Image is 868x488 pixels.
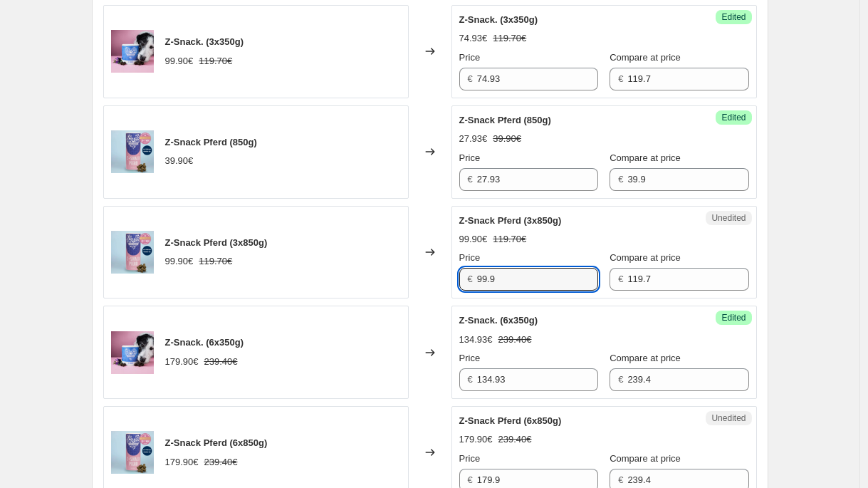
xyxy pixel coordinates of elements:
[721,312,746,323] span: Edited
[618,174,623,185] span: €
[459,31,488,46] div: 74.93€
[498,333,532,347] strike: 239.40€
[610,52,681,63] span: Compare at price
[165,337,244,348] span: Z-Snack. (6x350g)
[165,437,268,448] span: Z-Snack Pferd (6x850g)
[493,132,521,146] strike: 39.90€
[111,231,154,274] img: Z_Snack_Pferd_80x.png
[610,453,681,464] span: Compare at price
[459,232,488,246] div: 99.90€
[459,115,551,125] span: Z-Snack Pferd (850g)
[165,455,199,469] div: 179.90€
[165,137,257,147] span: Z-Snack Pferd (850g)
[459,215,562,226] span: Z-Snack Pferd (3x850g)
[721,112,746,123] span: Edited
[459,52,481,63] span: Price
[165,237,268,248] span: Z-Snack Pferd (3x850g)
[610,152,681,163] span: Compare at price
[111,130,154,173] img: Z_Snack_Pferd_80x.png
[459,453,481,464] span: Price
[468,174,473,185] span: €
[493,31,526,46] strike: 119.70€
[468,73,473,84] span: €
[618,274,623,284] span: €
[204,455,238,469] strike: 239.40€
[711,412,746,424] span: Unedited
[721,11,746,23] span: Edited
[111,331,154,374] img: zsn1_cd3565d1-f686-4c6e-9907-937e9c43bf7b_80x.jpg
[618,374,623,385] span: €
[165,355,199,369] div: 179.90€
[493,232,526,246] strike: 119.70€
[111,431,154,474] img: Z_Snack_Pferd_80x.png
[204,355,238,369] strike: 239.40€
[459,14,538,25] span: Z-Snack. (3x350g)
[468,274,473,284] span: €
[165,254,194,269] div: 99.90€
[459,353,481,363] span: Price
[459,132,488,146] div: 27.93€
[459,252,481,263] span: Price
[618,73,623,84] span: €
[610,252,681,263] span: Compare at price
[610,353,681,363] span: Compare at price
[459,333,493,347] div: 134.93€
[165,154,194,168] div: 39.90€
[199,254,232,269] strike: 119.70€
[459,315,538,326] span: Z-Snack. (6x350g)
[468,474,473,485] span: €
[459,415,562,426] span: Z-Snack Pferd (6x850g)
[111,30,154,73] img: zsn1_cd3565d1-f686-4c6e-9907-937e9c43bf7b_80x.jpg
[498,432,532,447] strike: 239.40€
[711,212,746,224] span: Unedited
[199,54,232,68] strike: 119.70€
[468,374,473,385] span: €
[165,54,194,68] div: 99.90€
[618,474,623,485] span: €
[459,432,493,447] div: 179.90€
[459,152,481,163] span: Price
[165,36,244,47] span: Z-Snack. (3x350g)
